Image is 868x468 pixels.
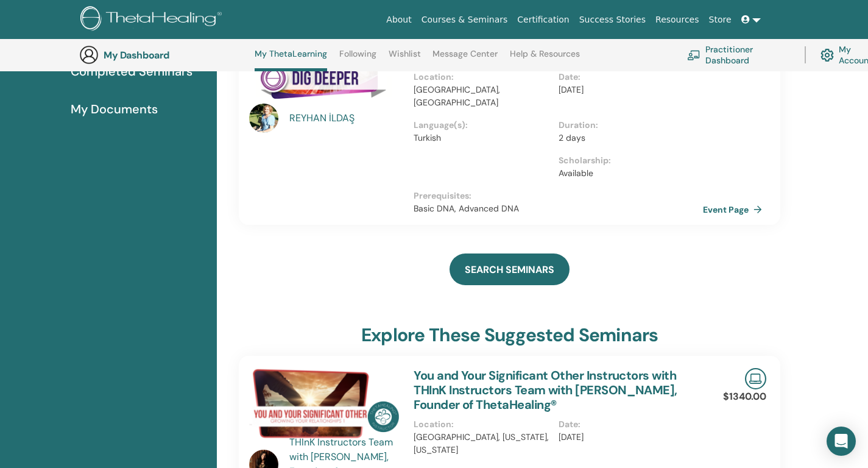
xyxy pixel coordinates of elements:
a: Courses & Seminars [417,9,513,31]
p: Turkish [414,132,551,144]
p: [GEOGRAPHIC_DATA], [US_STATE], [US_STATE] [414,431,551,456]
a: About [381,9,416,31]
p: Scholarship : [559,154,696,167]
h3: explore these suggested seminars [361,324,658,346]
div: Open Intercom Messenger [827,427,856,456]
a: Resources [651,9,704,31]
img: You and Your Significant Other Instructors [249,368,399,439]
p: Prerequisites : [414,190,703,202]
a: Wishlist [389,49,421,68]
p: Available [559,167,696,180]
a: My ThetaLearning [255,49,327,71]
h3: My Dashboard [104,49,225,61]
a: Success Stories [574,9,651,31]
p: 2 days [559,132,696,144]
span: My Documents [71,100,158,118]
a: Certification [512,9,574,31]
img: default.jpg [249,104,278,133]
p: Language(s) : [414,119,551,132]
p: [DATE] [559,83,696,96]
p: Location : [414,418,551,431]
p: [GEOGRAPHIC_DATA], [GEOGRAPHIC_DATA] [414,83,551,109]
a: Practitioner Dashboard [687,41,790,68]
p: Date : [559,71,696,83]
a: Help & Resources [510,49,580,68]
p: Duration : [559,119,696,132]
a: REYHAN İLDAŞ [289,111,402,126]
img: generic-user-icon.jpg [79,45,99,65]
img: cog.svg [820,46,834,65]
span: Completed Seminars [71,62,192,80]
img: logo.png [80,6,226,34]
a: SEARCH SEMINARS [450,253,570,285]
p: Date : [559,418,696,431]
a: Message Center [432,49,498,68]
img: Live Online Seminar [745,368,766,389]
p: [DATE] [559,431,696,444]
a: Following [339,49,376,68]
p: Location : [414,71,551,83]
a: Event Page [703,200,767,219]
img: chalkboard-teacher.svg [687,50,700,60]
p: Basic DNA, Advanced DNA [414,202,703,215]
span: SEARCH SEMINARS [465,263,554,276]
a: Store [704,9,736,31]
a: You and Your Significant Other Instructors with THInK Instructors Team with [PERSON_NAME], Founde... [414,367,677,413]
p: $1340.00 [723,389,766,404]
